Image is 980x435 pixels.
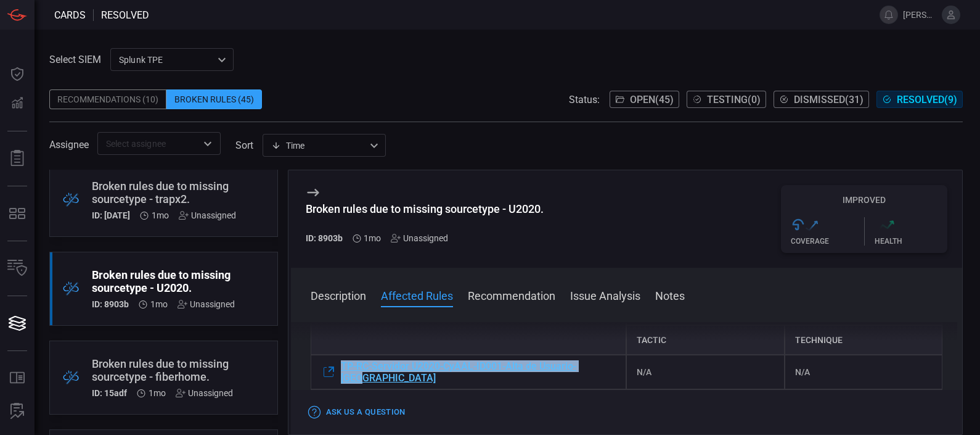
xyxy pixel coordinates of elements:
[687,91,766,108] button: Testing(0)
[49,139,89,151] span: Assignee
[785,355,942,389] div: N/A
[306,233,343,243] h5: ID: 8903b
[149,388,166,398] span: Aug 21, 2025 5:55 AM
[179,210,236,220] div: Unassigned
[92,299,129,309] h5: ID: 8903b
[791,237,864,246] div: Coverage
[49,54,101,65] label: Select SIEM
[321,360,616,384] a: TP-RC-Servidor U2020-CyAAL-ID001-Alta de Usuario-[GEOGRAPHIC_DATA]
[2,199,32,228] button: MITRE - Detection Posture
[569,94,600,106] span: Status:
[468,288,555,302] button: Recommendation
[897,94,957,106] span: Resolved ( 9 )
[2,363,32,393] button: Rule Catalog
[2,59,32,89] button: Dashboard
[2,309,32,338] button: Cards
[391,233,448,243] div: Unassigned
[176,388,233,398] div: Unassigned
[306,403,409,422] button: Ask Us a Question
[101,136,197,151] input: Select assignee
[119,54,214,66] p: Splunk TPE
[2,89,32,118] button: Detections
[306,202,544,215] div: Broken rules due to missing sourcetype - U2020.
[178,299,235,309] div: Unassigned
[903,10,937,20] span: [PERSON_NAME][EMAIL_ADDRESS][PERSON_NAME][DOMAIN_NAME]
[655,288,685,302] button: Notes
[92,180,236,205] div: Broken rules due to missing sourcetype - trapx2.
[364,233,381,243] span: Aug 21, 2025 5:56 AM
[92,210,130,220] h5: ID: [DATE]
[199,135,216,152] button: Open
[875,237,948,246] div: Health
[54,9,86,21] span: Cards
[92,357,233,383] div: Broken rules due to missing sourcetype - fiberhome.
[49,89,166,109] div: Recommendations (10)
[311,288,366,302] button: Description
[92,388,127,398] h5: ID: 15adf
[341,360,616,384] span: TP-RC-Servidor U2020-CyAAL-ID001-Alta de Usuario-[GEOGRAPHIC_DATA]
[570,288,640,302] button: Issue Analysis
[2,397,32,426] button: ALERT ANALYSIS
[781,195,947,205] h5: Improved
[2,254,32,283] button: Inventory
[774,91,869,108] button: Dismissed(31)
[610,91,679,108] button: Open(45)
[166,89,262,109] div: Broken Rules (45)
[876,91,963,108] button: Resolved(9)
[271,139,366,152] div: Time
[2,144,32,173] button: Reports
[92,268,235,294] div: Broken rules due to missing sourcetype - U2020.
[101,9,149,21] span: resolved
[707,94,761,106] span: Testing ( 0 )
[626,355,784,389] div: N/A
[152,210,169,220] span: Aug 21, 2025 5:58 AM
[235,139,253,151] label: sort
[150,299,168,309] span: Aug 21, 2025 5:56 AM
[630,94,674,106] span: Open ( 45 )
[794,94,864,106] span: Dismissed ( 31 )
[381,288,453,302] button: Affected Rules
